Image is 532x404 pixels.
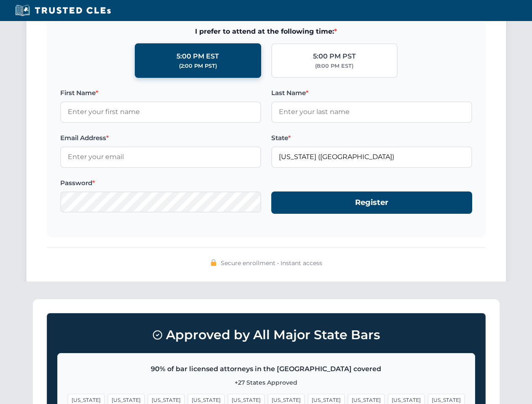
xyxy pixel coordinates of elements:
[179,62,217,70] div: (2:00 PM PST)
[68,364,465,375] p: 90% of bar licensed attorneys in the [GEOGRAPHIC_DATA] covered
[60,26,472,37] span: I prefer to attend at the following time:
[271,191,472,214] button: Register
[176,51,219,62] div: 5:00 PM EST
[271,88,472,98] label: Last Name
[315,62,353,70] div: (8:00 PM EST)
[68,378,465,387] p: +27 States Approved
[313,51,356,62] div: 5:00 PM PST
[60,101,261,122] input: Enter your first name
[210,259,217,266] img: 🔒
[60,178,261,188] label: Password
[271,101,472,122] input: Enter your last name
[271,146,472,167] input: Florida (FL)
[271,133,472,143] label: State
[60,88,261,98] label: First Name
[60,133,261,143] label: Email Address
[221,258,322,268] span: Secure enrollment • Instant access
[57,324,475,346] h3: Approved by All Major State Bars
[60,146,261,167] input: Enter your email
[13,4,113,17] img: Trusted CLEs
